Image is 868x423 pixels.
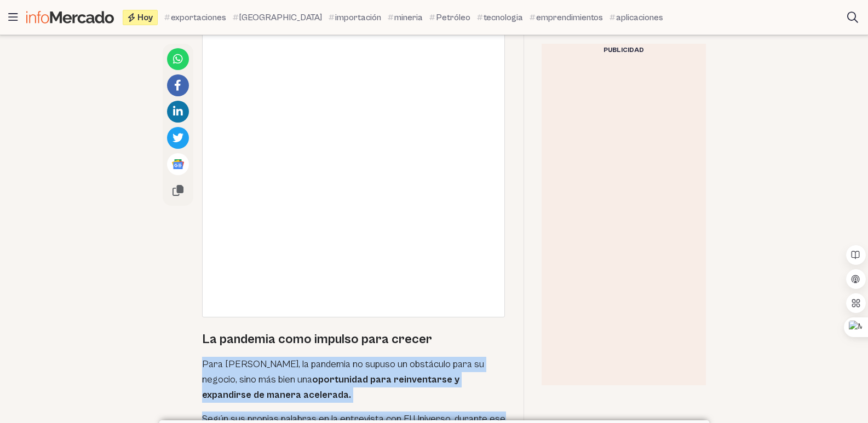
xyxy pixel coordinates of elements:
span: Petróleo [436,11,470,24]
span: aplicaciones [616,11,663,24]
h2: La pandemia como impulso para crecer [202,331,506,348]
span: exportaciones [171,11,226,24]
span: importación [335,11,381,24]
iframe: Advertisement [542,57,706,385]
a: [GEOGRAPHIC_DATA] [233,11,322,24]
a: Petróleo [429,11,470,24]
p: Para [PERSON_NAME], la pandemia no supuso un obstáculo para su negocio, sino más bien una [202,357,506,403]
span: mineria [394,11,423,24]
strong: oportunidad para reinventarse y expandirse de manera acelerada. [202,374,459,401]
a: tecnologia [477,11,523,24]
div: Publicidad [542,44,706,57]
span: [GEOGRAPHIC_DATA] [239,11,322,24]
span: Hoy [137,13,153,22]
a: emprendimientos [530,11,603,24]
span: emprendimientos [536,11,603,24]
a: mineria [388,11,423,24]
a: aplicaciones [610,11,663,24]
a: exportaciones [164,11,226,24]
img: Infomercado Ecuador logo [26,11,114,24]
img: Google News logo [171,158,185,171]
span: tecnologia [484,11,523,24]
a: importación [329,11,381,24]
